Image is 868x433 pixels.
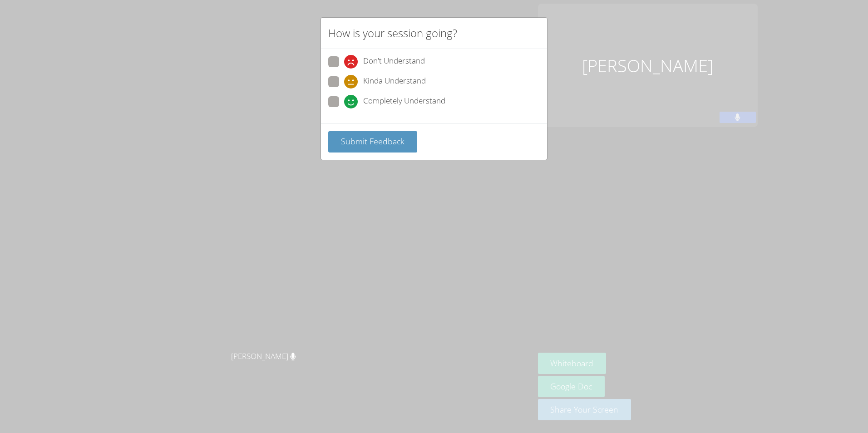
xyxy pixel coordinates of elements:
[341,136,404,147] span: Submit Feedback
[363,95,445,108] span: Completely Understand
[328,25,457,41] h2: How is your session going?
[363,75,426,89] span: Kinda Understand
[363,55,425,69] span: Don't Understand
[328,131,417,153] button: Submit Feedback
